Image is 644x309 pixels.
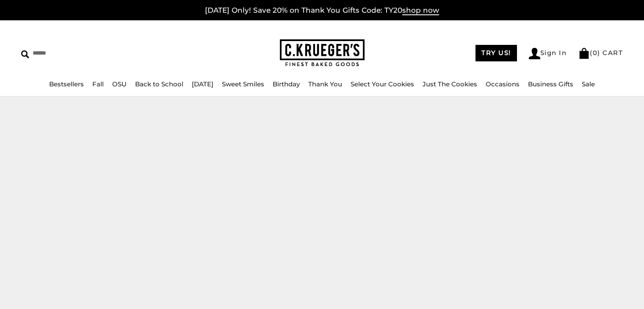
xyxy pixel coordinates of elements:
[351,80,414,88] a: Select Your Cookies
[280,39,365,67] img: C.KRUEGER'S
[21,47,164,60] input: Search
[205,6,439,15] a: [DATE] Only! Save 20% on Thank You Gifts Code: TY20shop now
[21,50,29,58] img: Search
[528,80,573,88] a: Business Gifts
[222,80,264,88] a: Sweet Smiles
[486,80,520,88] a: Occasions
[593,49,598,57] span: 0
[135,80,183,88] a: Back to School
[112,80,127,88] a: OSU
[582,80,595,88] a: Sale
[273,80,300,88] a: Birthday
[423,80,477,88] a: Just The Cookies
[529,48,540,59] img: Account
[578,48,590,59] img: Bag
[578,49,623,57] a: (0) CART
[49,80,84,88] a: Bestsellers
[192,80,213,88] a: [DATE]
[475,45,517,61] a: TRY US!
[308,80,342,88] a: Thank You
[92,80,104,88] a: Fall
[529,48,567,59] a: Sign In
[402,6,439,15] span: shop now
